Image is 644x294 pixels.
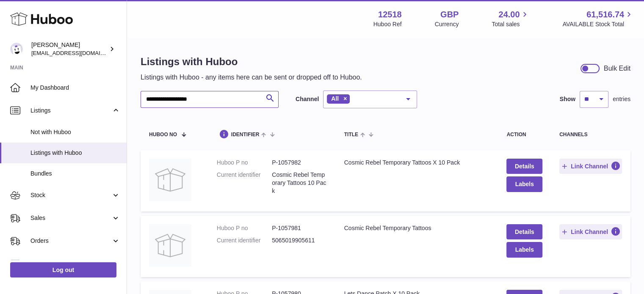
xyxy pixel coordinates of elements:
span: Sales [30,214,111,222]
span: Listings [30,107,111,115]
div: Bulk Edit [604,64,630,73]
span: Not with Huboo [30,128,120,136]
label: Show [560,95,575,103]
button: Link Channel [559,224,622,239]
span: Stock [30,191,111,199]
span: My Dashboard [30,84,120,92]
span: entries [613,95,630,103]
button: Link Channel [559,159,622,174]
span: Total sales [492,20,529,28]
span: All [331,95,339,102]
button: Labels [506,176,542,192]
a: 61,516.74 AVAILABLE Stock Total [562,9,634,28]
dd: 5065019905611 [272,236,327,245]
span: identifier [231,132,260,137]
label: Channel [296,95,319,103]
span: Usage [30,260,120,268]
img: internalAdmin-12518@internal.huboo.com [10,43,23,55]
span: Huboo no [149,132,177,137]
p: Listings with Huboo - any items here can be sent or dropped off to Huboo. [141,73,362,82]
div: Currency [435,20,459,28]
dd: Cosmic Rebel Temporary Tattoos 10 Pack [272,171,327,195]
div: Huboo Ref [373,20,402,28]
span: 24.00 [498,9,520,20]
dd: P-1057982 [272,159,327,167]
img: Cosmic Rebel Temporary Tattoos [149,224,191,267]
span: 61,516.74 [586,9,624,20]
img: Cosmic Rebel Temporary Tattoos X 10 Pack [149,159,191,201]
strong: GBP [440,9,459,20]
div: Cosmic Rebel Temporary Tattoos X 10 Pack [344,159,490,167]
dt: Current identifier [217,171,272,195]
span: Bundles [30,170,120,178]
a: 24.00 Total sales [492,9,529,28]
dt: Huboo P no [217,159,272,167]
span: title [344,132,358,137]
div: channels [559,132,622,137]
button: Labels [506,242,542,257]
strong: 12518 [378,9,402,20]
a: Details [506,224,542,239]
dt: Current identifier [217,236,272,245]
span: Link Channel [571,228,608,236]
dt: Huboo P no [217,224,272,232]
h1: Listings with Huboo [141,55,362,69]
span: Listings with Huboo [30,149,120,157]
span: Link Channel [571,162,608,170]
span: Orders [30,237,111,245]
div: [PERSON_NAME] [31,41,108,57]
span: AVAILABLE Stock Total [562,20,634,28]
span: [EMAIL_ADDRESS][DOMAIN_NAME] [31,49,124,56]
a: Log out [10,262,116,278]
div: Cosmic Rebel Temporary Tattoos [344,224,490,232]
div: action [506,132,542,137]
dd: P-1057981 [272,224,327,232]
a: Details [506,159,542,174]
